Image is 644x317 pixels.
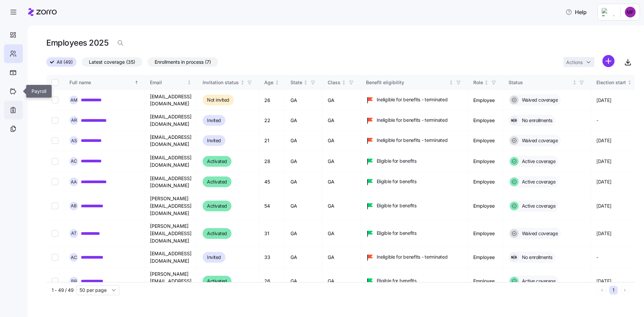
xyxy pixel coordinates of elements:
[259,172,285,192] td: 45
[264,79,273,86] div: Age
[572,80,577,85] div: Not sorted
[145,131,197,151] td: [EMAIL_ADDRESS][DOMAIN_NAME]
[71,279,77,283] span: B R
[145,151,197,172] td: [EMAIL_ADDRESS][DOMAIN_NAME]
[625,7,636,17] img: ab950ebd7c731523cc3f55f7534ab0d0
[145,247,197,267] td: [EMAIL_ADDRESS][DOMAIN_NAME]
[145,268,197,295] td: [PERSON_NAME][EMAIL_ADDRESS][DOMAIN_NAME]
[52,230,58,237] input: Select record 7
[52,117,58,124] input: Select record 2
[566,8,587,16] span: Help
[361,75,468,90] th: Benefit eligibilityNot sorted
[468,110,503,130] td: Employee
[377,96,448,103] span: Ineligible for benefits - terminated
[566,60,583,65] span: Actions
[596,117,598,124] span: -
[341,80,346,85] div: Not sorted
[259,75,285,90] th: AgeNot sorted
[285,172,322,192] td: GA
[145,172,197,192] td: [EMAIL_ADDRESS][DOMAIN_NAME]
[285,131,322,151] td: GA
[285,90,322,110] td: GA
[377,230,417,236] span: Eligible for benefits
[52,203,58,209] input: Select record 6
[596,158,611,165] span: [DATE]
[207,157,227,165] span: Activated
[322,151,361,172] td: GA
[520,117,552,124] span: No enrollments
[52,287,74,294] span: 1 - 49 / 49
[468,192,503,220] td: Employee
[377,277,417,284] span: Eligible for benefits
[484,80,489,85] div: Not sorted
[197,75,259,90] th: Invitation statusNot sorted
[468,131,503,151] td: Employee
[473,79,483,86] div: Role
[303,80,308,85] div: Not sorted
[285,75,322,90] th: StateNot sorted
[468,172,503,192] td: Employee
[71,180,77,184] span: A A
[377,158,417,164] span: Eligible for benefits
[259,110,285,130] td: 22
[596,137,611,144] span: [DATE]
[596,178,611,185] span: [DATE]
[449,80,453,85] div: Not sorted
[285,268,322,295] td: GA
[520,254,552,261] span: No enrollments
[71,118,77,122] span: A R
[596,278,611,284] span: [DATE]
[71,159,77,163] span: A C
[207,253,221,261] span: Invited
[596,97,611,104] span: [DATE]
[508,79,571,86] div: Status
[627,80,632,85] div: Not sorted
[596,203,611,209] span: [DATE]
[591,75,638,90] th: Election startNot sorted
[207,202,227,210] span: Activated
[621,286,629,295] button: Next page
[503,75,591,90] th: StatusNot sorted
[468,268,503,295] td: Employee
[290,79,302,86] div: State
[602,8,615,16] img: Employer logo
[46,38,108,48] h1: Employees 2025
[377,202,417,209] span: Eligible for benefits
[520,203,556,209] span: Active coverage
[64,75,145,90] th: Full nameSorted ascending
[322,268,361,295] td: GA
[207,137,221,145] span: Invited
[468,151,503,172] td: Employee
[322,220,361,247] td: GA
[275,80,279,85] div: Not sorted
[259,90,285,110] td: 26
[468,247,503,267] td: Employee
[468,220,503,247] td: Employee
[560,5,592,19] button: Help
[322,75,361,90] th: ClassNot sorted
[598,286,606,295] button: Previous page
[596,79,626,86] div: Election start
[285,247,322,267] td: GA
[145,192,197,220] td: [PERSON_NAME][EMAIL_ADDRESS][DOMAIN_NAME]
[259,131,285,151] td: 21
[322,247,361,267] td: GA
[52,158,58,165] input: Select record 4
[609,286,618,295] button: 1
[134,80,139,85] div: Sorted ascending
[520,158,556,165] span: Active coverage
[520,97,558,103] span: Waived coverage
[52,137,58,144] input: Select record 3
[52,79,58,86] input: Select all records
[207,96,229,104] span: Not invited
[145,110,197,130] td: [EMAIL_ADDRESS][DOMAIN_NAME]
[328,79,340,86] div: Class
[71,255,77,260] span: A C
[366,79,448,86] div: Benefit eligibility
[207,229,227,237] span: Activated
[259,247,285,267] td: 33
[377,117,448,123] span: Ineligible for benefits - terminated
[285,192,322,220] td: GA
[69,79,133,86] div: Full name
[468,90,503,110] td: Employee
